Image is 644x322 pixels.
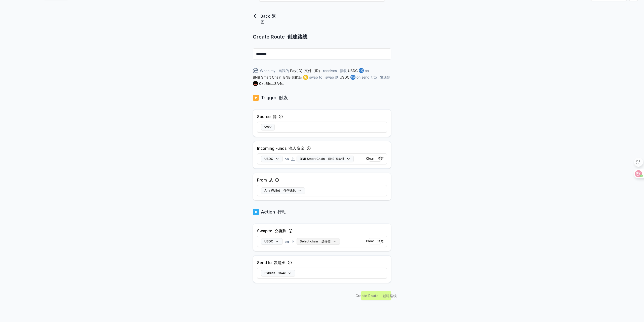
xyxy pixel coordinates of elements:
p: Trigger [261,94,288,101]
span: USDC [340,75,349,80]
font: 流入资金 [289,146,305,151]
img: logo [350,75,355,80]
font: BNB 智能链 [283,75,302,79]
button: Clear 清楚 [369,238,381,244]
span: BNB Smart Chain [253,75,302,80]
font: 从 [269,177,273,183]
font: BNB 智能链 [328,157,344,161]
label: Source [257,114,277,120]
button: USDC [261,238,283,245]
img: logo [359,68,364,73]
div: When my receives on swap to on send it to [253,67,391,86]
button: vxxv [261,124,275,130]
button: Clear 清楚 [369,156,381,162]
p: Create Route [253,33,391,40]
button: BNB Smart Chain BNB 智能链 [297,156,354,162]
font: 任何钱包 [284,189,296,192]
font: 发送到 [380,75,390,79]
img: logo [253,208,259,216]
font: 触发 [279,95,288,100]
font: 源 [273,114,277,119]
label: From [257,177,273,183]
font: 清楚 [378,157,384,160]
font: 交换到 [274,228,287,233]
label: Send to [257,260,286,266]
font: 上 [291,239,295,244]
font: 选择链 [321,239,331,243]
span: USDC [348,68,358,73]
span: 0xb6fe...3A4c . [259,81,284,86]
font: 清楚 [378,239,384,243]
label: Incoming Funds [257,145,305,151]
font: 当我的 [278,68,289,73]
font: 行动 [277,209,287,214]
font: 创建路线 [287,34,307,40]
span: Pay(ID) [290,68,322,73]
p: Action [261,208,287,216]
button: Select chain 选择链 [297,238,340,245]
span: on [285,239,295,244]
button: 0xb6fe...3A4c [261,270,295,276]
span: on [285,156,295,162]
button: USDC [261,156,283,162]
font: 上 [291,157,295,161]
font: 支付（ID） [304,68,322,73]
label: Swap to [257,228,287,234]
font: 接收 [340,68,347,73]
button: Any Wallet 任何钱包 [261,187,305,194]
font: swap 到 [325,75,339,79]
p: Back [260,13,278,25]
font: 发送至 [274,260,286,265]
img: logo [303,75,308,80]
img: logo [253,94,259,101]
